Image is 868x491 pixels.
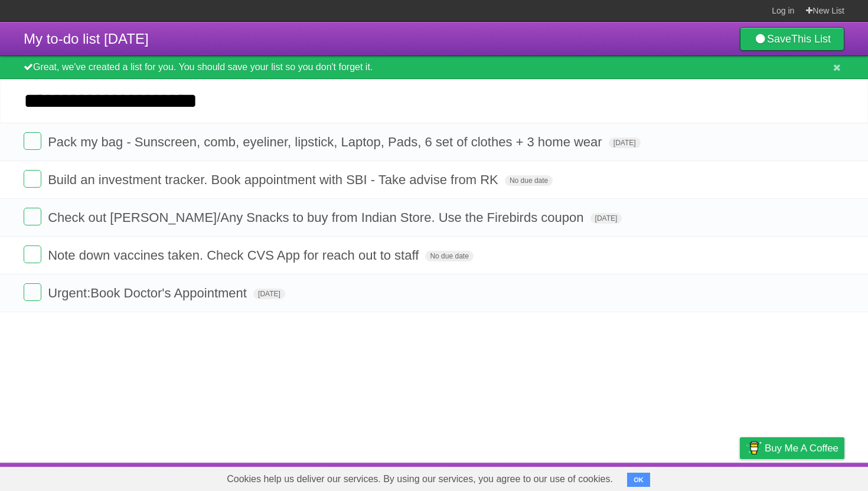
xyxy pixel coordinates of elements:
label: Done [24,132,41,150]
img: Buy me a coffee [746,438,762,458]
span: Build an investment tracker. Book appointment with SBI - Take advise from RK [48,172,501,187]
span: [DATE] [609,138,641,148]
a: Terms [684,466,710,488]
a: SaveThis List [740,27,844,51]
span: Check out [PERSON_NAME]/Any Snacks to buy from Indian Store. Use the Firebirds coupon [48,210,586,225]
span: My to-do list [DATE] [24,31,149,47]
span: Buy me a coffee [765,438,838,459]
a: Buy me a coffee [740,437,844,459]
span: No due date [425,251,473,261]
button: OK [627,473,650,487]
a: Developers [622,466,670,488]
a: Suggest a feature [770,466,844,488]
a: Privacy [725,466,755,488]
label: Done [24,170,41,188]
label: Done [24,208,41,225]
label: Done [24,283,41,301]
span: Cookies help us deliver our services. By using our services, you agree to our use of cookies. [215,467,625,491]
span: No due date [505,175,553,186]
span: [DATE] [253,289,285,299]
label: Done [24,245,41,263]
span: Pack my bag - Sunscreen, comb, eyeliner, lipstick, Laptop, Pads, 6 set of clothes + 3 home wear [48,135,605,149]
span: Note down vaccines taken. Check CVS App for reach out to staff [48,248,422,263]
span: Urgent:Book Doctor's Appointment [48,286,250,300]
span: [DATE] [590,213,622,224]
b: This List [791,33,831,45]
a: About [583,466,608,488]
